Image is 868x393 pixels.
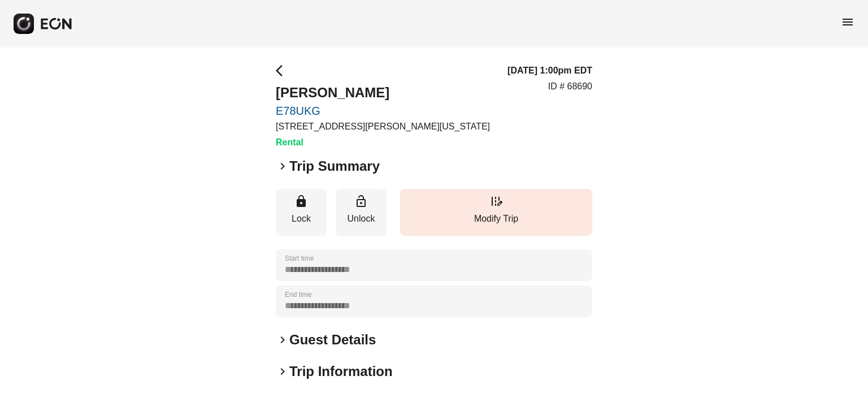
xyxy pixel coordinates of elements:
[406,212,587,226] p: Modify Trip
[507,64,592,77] h3: [DATE] 1:00pm EDT
[336,189,387,236] button: Unlock
[276,136,490,149] h3: Rental
[341,212,381,226] p: Unlock
[276,365,289,378] span: keyboard_arrow_right
[289,157,380,175] h2: Trip Summary
[294,195,308,208] span: lock
[289,331,376,349] h2: Guest Details
[276,64,289,77] span: arrow_back_ios
[276,189,327,236] button: Lock
[400,189,592,236] button: Modify Trip
[489,195,503,208] span: edit_road
[276,104,490,118] a: E78UKG
[841,15,854,29] span: menu
[281,212,321,226] p: Lock
[276,159,289,173] span: keyboard_arrow_right
[276,84,490,102] h2: [PERSON_NAME]
[289,362,393,381] h2: Trip Information
[354,195,368,208] span: lock_open
[276,120,490,133] p: [STREET_ADDRESS][PERSON_NAME][US_STATE]
[276,333,289,347] span: keyboard_arrow_right
[548,80,592,93] p: ID # 68690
